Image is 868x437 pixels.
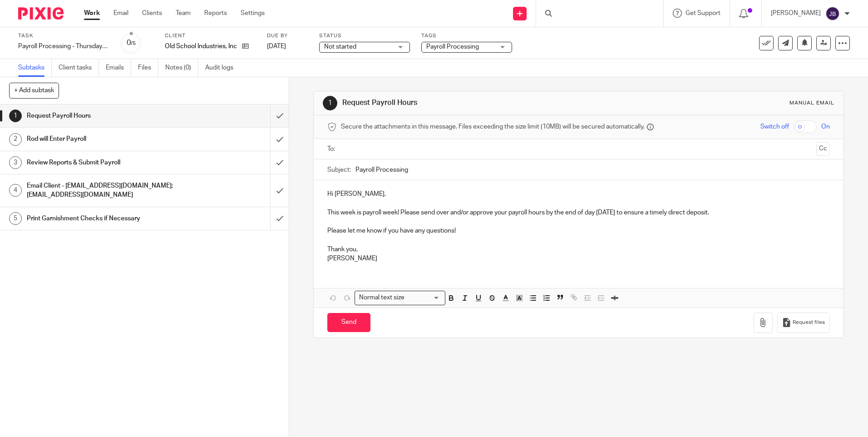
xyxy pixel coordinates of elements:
p: Hi [PERSON_NAME], [327,189,829,199]
span: On [821,122,830,131]
a: Settings [241,9,265,18]
a: Team [176,9,191,18]
div: 4 [9,184,22,197]
a: Subtasks [18,59,52,77]
button: Request files [777,313,830,333]
label: Status [319,32,410,40]
a: Email [113,9,128,18]
span: [DATE] [267,43,286,50]
small: /5 [131,41,136,46]
div: 0 [127,38,136,48]
div: 1 [323,96,337,110]
p: Old School Industries, Inc. [165,42,237,51]
input: Search for option [407,293,440,303]
span: Switch off [760,122,789,131]
div: 5 [9,212,22,225]
div: 1 [9,109,22,122]
div: Search for option [355,291,445,305]
h1: Print Garnishment Checks if Necessary [27,212,183,225]
a: Reports [204,9,227,18]
h1: Request Payroll Hours [342,98,598,108]
span: Not started [324,44,356,50]
label: Tags [421,32,512,40]
label: Due by [267,32,308,40]
p: [PERSON_NAME] [771,9,821,18]
h1: Email Client - [EMAIL_ADDRESS][DOMAIN_NAME]; [EMAIL_ADDRESS][DOMAIN_NAME] [27,179,183,202]
button: + Add subtask [9,83,59,98]
img: Pixie [18,7,64,20]
input: Send [327,313,370,333]
span: Normal text size [357,293,406,303]
a: Notes (0) [165,59,198,77]
label: To: [327,144,337,154]
a: Audit logs [205,59,240,77]
a: Clients [142,9,162,18]
a: Emails [106,59,131,77]
label: Client [165,32,256,40]
a: Files [138,59,158,77]
label: Subject: [327,165,351,174]
h1: Review Reports & Submit Payroll [27,156,183,169]
span: Secure the attachments in this message. Files exceeding the size limit (10MB) will be secured aut... [341,122,645,131]
a: Client tasks [59,59,99,77]
h1: Rod will Enter Payroll [27,132,183,146]
p: This week is payroll week! Please send over and/or approve your payroll hours by the end of day [... [327,199,829,217]
div: Manual email [789,99,834,107]
span: Request files [793,319,825,326]
button: Cc [816,142,830,156]
div: 2 [9,133,22,146]
a: Work [84,9,100,18]
label: Task [18,32,109,40]
div: Payroll Processing - Thursdays - Old School Industries [18,42,109,51]
p: Please let me know if you have any questions! [327,217,829,236]
p: [PERSON_NAME] [327,254,829,263]
span: Payroll Processing [426,44,479,50]
span: Get Support [686,10,720,16]
div: 3 [9,156,22,169]
h1: Request Payroll Hours [27,109,183,123]
img: svg%3E [825,6,840,21]
p: Thank you, [327,236,829,254]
